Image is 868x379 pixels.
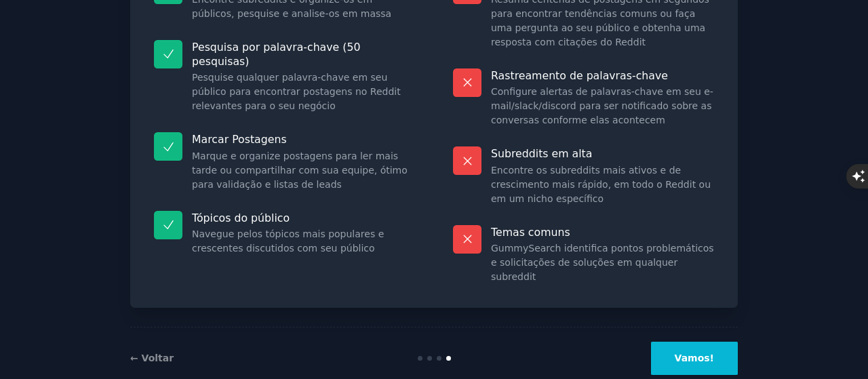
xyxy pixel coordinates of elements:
font: Pesquise qualquer palavra-chave em seu público para encontrar postagens no Reddit relevantes para... [192,72,401,111]
button: Vamos! [651,342,738,375]
font: Configure alertas de palavras-chave em seu e-mail/slack/discord para ser notificado sobre as conv... [491,86,713,125]
font: Temas comuns [491,226,570,239]
font: Pesquisa por palavra-chave (50 pesquisas) [192,41,360,68]
font: Tópicos do público [192,212,290,224]
font: Subreddits em alta [491,147,592,160]
a: ← Voltar [130,353,174,363]
font: GummySearch identifica pontos problemáticos e solicitações de soluções em qualquer subreddit [491,243,714,282]
font: Rastreamento de palavras-chave [491,69,668,82]
font: Vamos! [675,353,714,363]
font: Encontre os subreddits mais ativos e de crescimento mais rápido, em todo o Reddit ou em um nicho ... [491,165,711,204]
font: Navegue pelos tópicos mais populares e crescentes discutidos com seu público [192,228,384,254]
font: Marcar Postagens [192,133,287,146]
font: Marque e organize postagens para ler mais tarde ou compartilhar com sua equipe, ótimo para valida... [192,151,408,190]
